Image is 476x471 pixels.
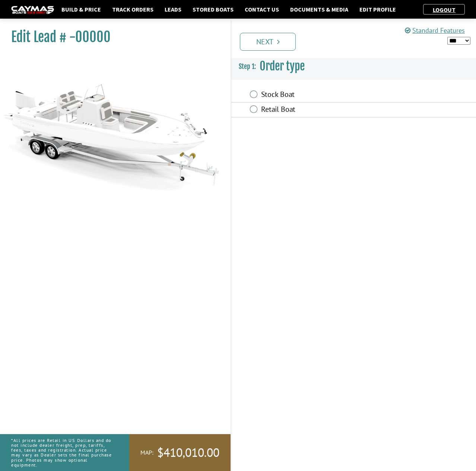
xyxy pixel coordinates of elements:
[108,4,157,14] a: Track Orders
[161,4,185,14] a: Leads
[11,434,112,471] p: *All prices are Retail in US Dollars and do not include dealer freight, prep, tariffs, fees, taxe...
[58,4,105,14] a: Build & Price
[356,4,400,14] a: Edit Profile
[11,29,212,45] h1: Edit Lead # -00000
[286,4,352,14] a: Documents & Media
[261,90,390,101] label: Stock Boat
[231,53,476,80] h3: Order type
[140,449,153,456] span: MAP:
[129,434,231,471] a: MAP:$410,010.00
[238,32,476,51] ul: Pagination
[189,4,237,14] a: Stored Boats
[429,6,459,13] a: Logout
[405,26,465,35] a: Standard Features
[240,33,296,51] a: Next
[11,6,54,14] img: caymas-dealer-connect-2ed40d3bc7270c1d8d7ffb4b79bf05adc795679939227970def78ec6f6c03838.gif
[157,445,219,461] span: $410,010.00
[241,4,283,14] a: Contact Us
[261,105,390,116] label: Retail Boat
